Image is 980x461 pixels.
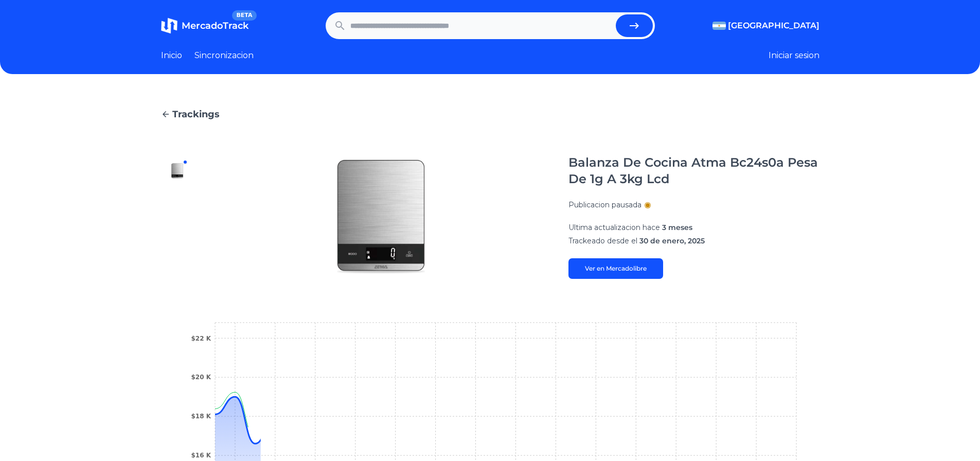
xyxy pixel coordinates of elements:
[639,236,705,245] span: 30 de enero, 2025
[161,17,248,34] a: MercadoTrackBETA
[215,154,548,279] img: Balanza De Cocina Atma Bc24s0a Pesa De 1g A 3kg Lcd
[568,223,660,232] span: Ultima actualizacion hace
[712,20,819,32] button: [GEOGRAPHIC_DATA]
[568,236,637,245] span: Trackeado desde el
[169,163,186,179] img: Balanza De Cocina Atma Bc24s0a Pesa De 1g A 3kg Lcd
[191,413,211,420] tspan: $18 K
[172,107,220,121] span: Trackings
[769,49,819,62] button: Iniciar sesion
[161,17,177,34] img: MercadoTrack
[191,452,211,459] tspan: $16 K
[568,258,663,279] a: Ver en Mercadolibre
[712,22,726,30] img: Argentina
[182,20,248,31] span: MercadoTrack
[568,200,642,210] p: Publicacion pausada
[191,374,211,381] tspan: $20 K
[662,223,692,232] span: 3 meses
[728,20,819,32] span: [GEOGRAPHIC_DATA]
[232,10,256,21] span: BETA
[161,107,819,121] a: Trackings
[161,49,182,62] a: Inicio
[194,49,254,62] a: Sincronizacion
[191,335,211,342] tspan: $22 K
[568,154,819,187] h1: Balanza De Cocina Atma Bc24s0a Pesa De 1g A 3kg Lcd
